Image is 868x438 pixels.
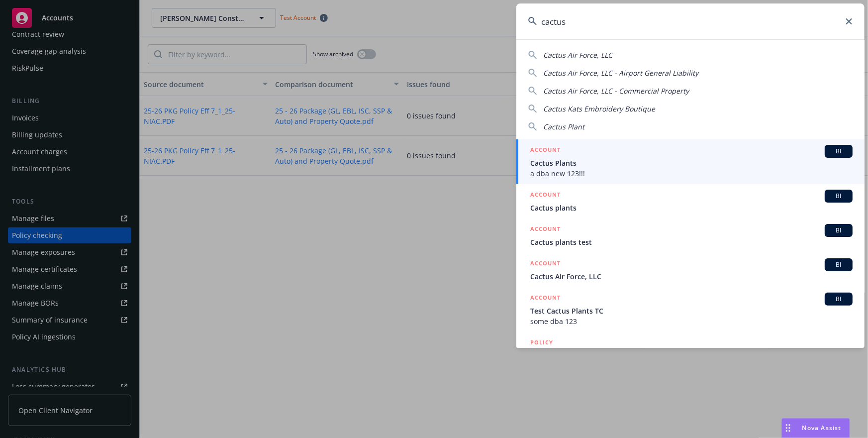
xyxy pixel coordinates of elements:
span: Test Cactus Plants TC [530,306,853,316]
span: Cactus Air Force, LLC - Commercial Property [543,86,689,96]
h5: ACCOUNT [530,190,561,202]
span: BI [829,295,849,304]
input: Search... [516,3,865,39]
span: a dba new 123!!! [530,168,853,179]
h5: ACCOUNT [530,293,561,305]
button: Nova Assist [781,418,850,438]
a: ACCOUNTBICactus plants test [516,219,865,253]
span: BI [829,260,849,269]
span: Cactus Air Force, LLC [543,50,612,60]
a: ACCOUNTBICactus Air Force, LLC [516,253,865,287]
span: BI [829,226,849,235]
a: ACCOUNTBICactus Plantsa dba new 123!!! [516,139,865,184]
h5: POLICY [530,337,553,347]
h5: ACCOUNT [530,145,561,157]
span: Cactus Air Force, LLC [530,271,853,282]
h5: ACCOUNT [530,258,561,270]
span: Nova Assist [802,424,842,432]
span: Cactus Plants [530,158,853,168]
span: Cactus Air Force, LLC - Airport General Liability [543,68,698,78]
h5: ACCOUNT [530,224,561,236]
a: ACCOUNTBITest Cactus Plants TCsome dba 123 [516,287,865,332]
span: Cactus Plant [543,122,584,131]
span: Cactus Kats Embroidery Boutique [543,104,655,113]
span: BI [829,192,849,201]
span: some dba 123 [530,316,853,327]
span: Cactus plants [530,203,853,213]
a: ACCOUNTBICactus plants [516,184,865,219]
span: BI [829,147,849,156]
div: Drag to move [782,419,794,438]
a: POLICY [516,332,865,375]
span: Cactus plants test [530,237,853,247]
